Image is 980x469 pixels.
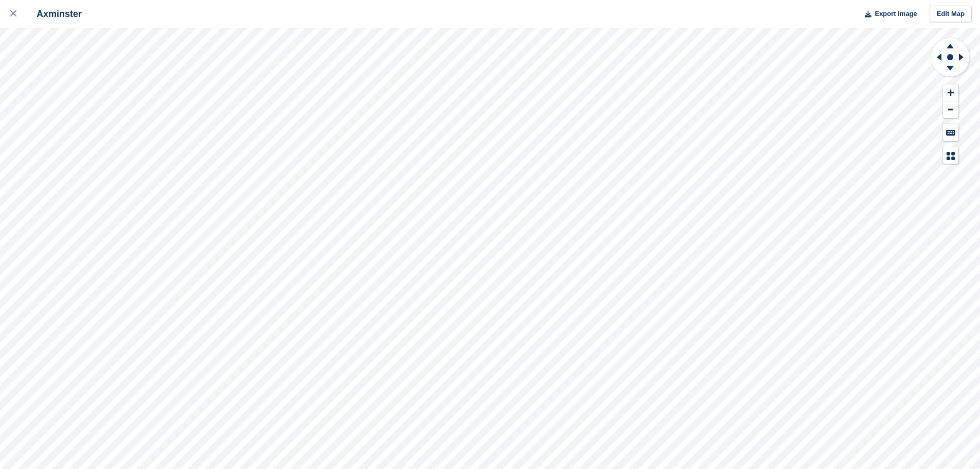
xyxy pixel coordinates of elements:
button: Zoom Out [943,101,958,118]
span: Export Image [875,9,917,19]
button: Zoom In [943,84,958,101]
button: Map Legend [943,147,958,164]
div: Axminster [27,8,82,20]
button: Export Image [859,6,917,23]
button: Keyboard Shortcuts [943,124,958,141]
a: Edit Map [930,6,972,23]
